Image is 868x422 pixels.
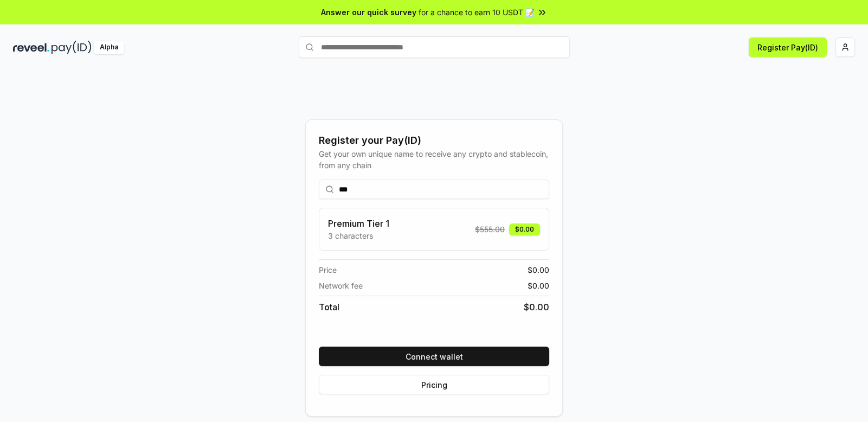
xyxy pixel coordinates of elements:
span: $ 0.00 [524,300,549,314]
span: $ 0.00 [528,280,549,291]
button: Connect wallet [319,347,549,366]
span: Network fee [319,280,363,291]
span: Answer our quick survey [321,7,416,18]
span: Price [319,264,337,276]
button: Register Pay(ID) [749,37,827,57]
button: Pricing [319,375,549,394]
img: pay_id [52,41,92,54]
h3: Premium Tier 1 [328,217,389,230]
img: reveel_dark [13,41,49,54]
div: Alpha [94,41,124,54]
span: $ 555.00 [475,223,505,235]
span: $ 0.00 [528,264,549,276]
div: $0.00 [509,223,540,235]
span: Total [319,300,339,314]
div: Get your own unique name to receive any crypto and stablecoin, from any chain [319,148,549,171]
p: 3 characters [328,230,389,241]
div: Register your Pay(ID) [319,133,549,148]
span: for a chance to earn 10 USDT 📝 [419,7,535,18]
